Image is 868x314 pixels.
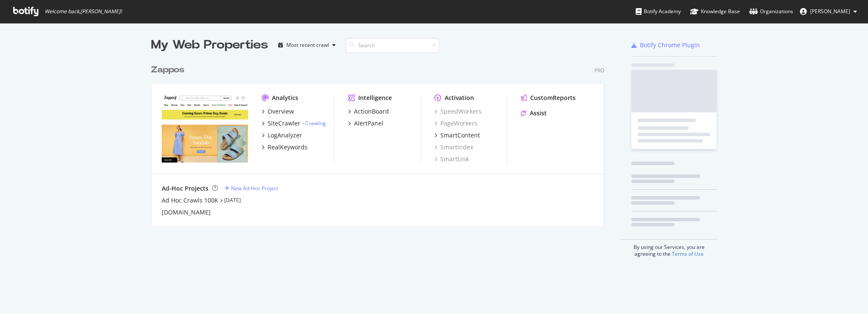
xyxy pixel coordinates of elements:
div: Botify Chrome Plugin [640,41,700,49]
a: New Ad-Hoc Project [225,185,278,192]
a: SpeedWorkers [434,107,482,116]
a: SmartIndex [434,143,473,151]
div: - [302,120,326,127]
a: [DOMAIN_NAME] [162,208,211,217]
div: Intelligence [358,94,392,102]
a: SmartContent [434,131,480,140]
a: Ad Hoc Crawls 100K [162,196,218,205]
div: LogAnalyzer [268,131,302,140]
a: LogAnalyzer [262,131,302,140]
button: [PERSON_NAME] [793,5,864,18]
div: AlertPanel [354,119,383,128]
a: CustomReports [521,94,576,102]
a: SmartLink [434,155,469,163]
div: Pro [594,67,604,74]
a: PageWorkers [434,119,477,128]
span: Welcome back, [PERSON_NAME] ! [45,8,122,15]
a: ActionBoard [348,107,389,116]
a: Assist [521,109,547,117]
input: Search [346,38,440,53]
a: Terms of Use [672,250,704,257]
a: Overview [262,107,294,116]
div: Analytics [272,94,298,102]
div: Organizations [749,7,793,16]
div: grid [151,54,611,226]
div: Ad-Hoc Projects [162,184,208,193]
div: CustomReports [530,94,576,102]
div: My Web Properties [151,37,268,54]
a: RealKeywords [262,143,308,151]
div: Overview [268,107,294,116]
a: Crawling [305,120,326,127]
button: Most recent crawl [275,38,339,52]
div: Most recent crawl [286,43,329,48]
div: Activation [445,94,474,102]
a: Zappos [151,64,188,76]
div: Botify Academy [636,7,681,16]
span: Robert Avila [810,8,850,15]
div: SmartContent [440,131,480,140]
div: SiteCrawler [268,119,300,128]
div: Knowledge Base [690,7,740,16]
a: AlertPanel [348,119,383,128]
div: Assist [530,109,547,117]
div: New Ad-Hoc Project [231,185,278,192]
div: ActionBoard [354,107,389,116]
div: Zappos [151,64,184,76]
div: By using our Services, you are agreeing to the [621,239,717,257]
img: zappos.com [162,94,248,163]
div: RealKeywords [268,143,308,151]
a: [DATE] [224,197,241,204]
a: Botify Chrome Plugin [631,41,700,49]
a: SiteCrawler- Crawling [262,119,326,128]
